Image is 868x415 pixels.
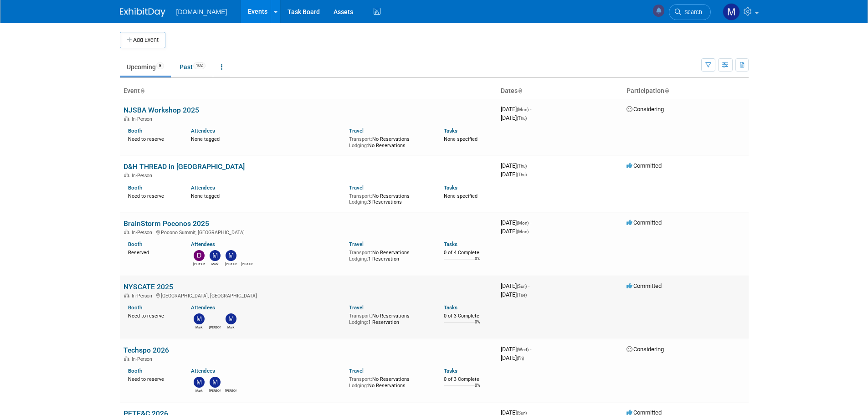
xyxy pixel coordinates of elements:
[132,293,155,299] span: In-Person
[517,164,527,169] span: (Thu)
[723,3,740,20] img: Mark Menzella
[140,87,144,94] a: Sort by Event Name
[475,320,480,332] td: 0%
[444,304,457,311] a: Tasks
[209,388,221,393] div: Matthew Levin
[349,199,368,205] span: Lodging:
[627,106,664,113] span: Considering
[225,324,236,330] div: Mark Triftshauser
[194,250,205,261] img: Damien Dimino
[517,229,529,234] span: (Mon)
[191,134,342,143] div: None tagged
[528,282,529,289] span: -
[349,319,368,325] span: Lodging:
[191,241,215,247] a: Attendees
[501,228,529,235] span: [DATE]
[123,292,493,299] div: [GEOGRAPHIC_DATA], [GEOGRAPHIC_DATA]
[497,83,623,99] th: Dates
[627,162,662,169] span: Committed
[530,219,531,226] span: -
[501,291,527,298] span: [DATE]
[132,173,155,179] span: In-Person
[349,191,430,205] div: No Reservations 3 Reservations
[191,184,215,191] a: Attendees
[664,87,669,94] a: Sort by Participation Type
[501,282,529,289] span: [DATE]
[444,313,493,319] div: 0 of 3 Complete
[191,304,215,311] a: Attendees
[349,248,430,262] div: No Reservations 1 Reservation
[349,143,368,149] span: Lodging:
[193,324,205,330] div: Mark Menzella
[120,32,165,48] button: Add Event
[444,250,493,256] div: 0 of 4 Complete
[444,184,457,191] a: Tasks
[444,136,478,142] span: None specified
[349,256,368,262] span: Lodging:
[128,134,178,143] div: Need to reserve
[128,374,178,383] div: Need to reserve
[349,128,364,134] a: Travel
[123,228,493,236] div: Pocono Summit, [GEOGRAPHIC_DATA]
[669,4,711,20] a: Search
[209,261,221,266] div: Mark Menzella
[444,368,457,374] a: Tasks
[120,83,497,99] th: Event
[191,368,215,374] a: Attendees
[528,162,529,169] span: -
[501,162,529,169] span: [DATE]
[623,83,749,99] th: Participation
[210,313,221,324] img: Stephen Bart
[225,261,236,266] div: Matthew Levin
[501,354,524,361] span: [DATE]
[627,346,664,353] span: Considering
[349,313,372,319] span: Transport:
[349,304,364,311] a: Travel
[517,347,529,352] span: (Wed)
[444,376,493,383] div: 0 of 3 Complete
[501,171,527,178] span: [DATE]
[128,184,142,191] a: Booth
[193,388,205,393] div: Mark Menzella
[241,250,252,261] img: Stephen Bart
[124,173,129,177] img: In-Person Event
[475,256,480,269] td: 0%
[132,116,155,122] span: In-Person
[156,62,164,69] span: 8
[128,128,142,134] a: Booth
[681,9,702,15] span: Search
[349,134,430,149] div: No Reservations No Reservations
[176,8,227,15] span: [DOMAIN_NAME]
[132,356,155,362] span: In-Person
[517,172,527,177] span: (Thu)
[226,250,236,261] img: Matthew Levin
[120,8,165,17] img: ExhibitDay
[128,368,142,374] a: Booth
[444,128,457,134] a: Tasks
[501,114,527,121] span: [DATE]
[123,162,245,171] a: D&H THREAD in [GEOGRAPHIC_DATA]
[517,356,524,361] span: (Fri)
[349,368,364,374] a: Travel
[193,261,205,266] div: Damien Dimino
[123,282,173,291] a: NYSCATE 2025
[194,313,205,324] img: Mark Menzella
[128,304,142,311] a: Booth
[173,58,212,76] a: Past102
[349,193,372,199] span: Transport:
[349,376,372,382] span: Transport:
[501,106,531,113] span: [DATE]
[517,220,529,225] span: (Mon)
[128,311,178,319] div: Need to reserve
[226,377,236,388] img: Stephen Bart
[194,377,205,388] img: Mark Menzella
[349,184,364,191] a: Travel
[627,219,662,226] span: Committed
[128,241,142,247] a: Booth
[191,191,342,200] div: None tagged
[124,293,129,297] img: In-Person Event
[123,346,169,354] a: Techspo 2026
[501,219,531,226] span: [DATE]
[517,107,529,112] span: (Mon)
[530,346,531,353] span: -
